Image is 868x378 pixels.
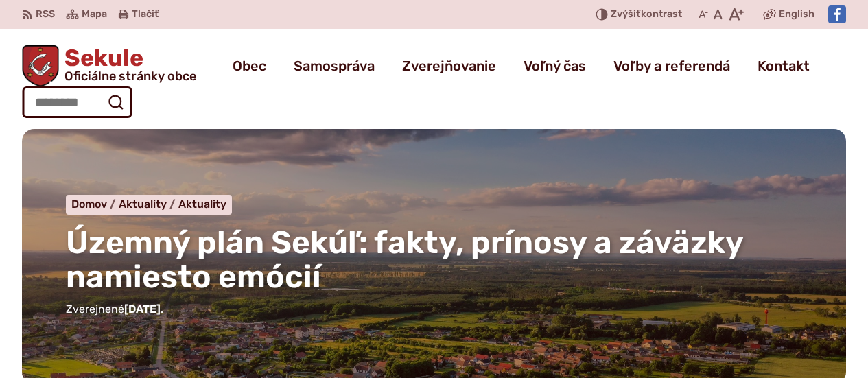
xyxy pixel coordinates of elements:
a: Kontakt [758,47,810,85]
a: Aktuality [119,198,178,211]
a: English [776,6,817,23]
a: Voľný čas [524,47,586,85]
span: Domov [71,198,107,211]
span: Územný plán Sekúľ: fakty, prínosy a záväzky namiesto emócií [66,224,743,296]
a: Voľby a referendá [613,47,730,85]
span: Aktuality [119,198,167,211]
a: Obec [233,47,266,85]
p: Zverejnené . [66,300,802,318]
span: Zvýšiť [611,8,641,20]
a: Logo Sekule, prejsť na domovskú stránku. [22,45,196,86]
a: Domov [71,198,119,211]
a: Aktuality [178,198,226,211]
span: English [779,6,814,23]
span: Oficiálne stránky obce [64,70,196,82]
span: kontrast [611,9,682,21]
a: Samospráva [294,47,375,85]
span: RSS [36,6,55,23]
span: Sekule [59,47,196,82]
span: Tlačiť [132,9,159,21]
a: Zverejňovanie [402,47,496,85]
span: Mapa [82,6,107,23]
img: Prejsť na Facebook stránku [828,5,846,23]
span: [DATE] [124,303,161,316]
img: Prejsť na domovskú stránku [22,45,59,86]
